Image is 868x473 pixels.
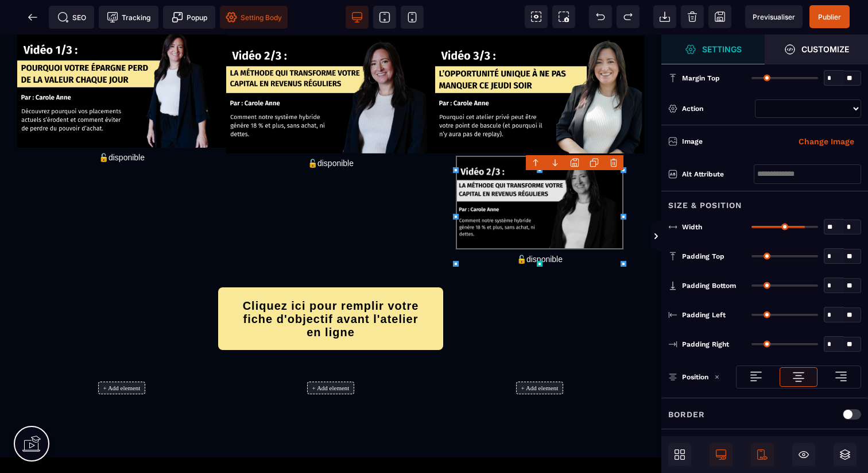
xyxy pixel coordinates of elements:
span: Screenshot [552,5,575,28]
img: loading [834,370,848,383]
span: Padding Right [682,340,729,349]
button: Cliquez ici pour remplir votre fiche d'objectif avant l'atelier en ligne [218,253,444,316]
img: 6fd445e8ec61bf7b7b6546b80f228ae1_2.png [226,1,435,119]
text: 🔓disponible [435,217,644,233]
span: Open Style Manager [765,34,868,64]
span: Preview [745,5,803,28]
span: Publier [818,13,841,21]
span: Mobile Only [751,443,774,466]
button: Change Image [792,132,861,151]
strong: Customize [801,45,849,53]
div: Size & Position [661,191,868,212]
span: Desktop Only [710,443,733,466]
span: Width [682,222,702,232]
span: Tracking [107,11,150,23]
span: SEO [57,11,86,23]
span: Popup [172,11,207,23]
span: Margin Top [682,74,720,83]
img: loading [792,370,805,384]
img: loading [714,374,720,380]
text: 🔓disponible [226,121,435,137]
span: Hide/Show Block [792,443,815,466]
div: Action [682,103,750,114]
p: Position [668,371,708,383]
span: Settings [661,34,765,64]
span: Previsualiser [753,13,795,21]
img: 6fd445e8ec61bf7b7b6546b80f228ae1_2.png [456,121,623,216]
div: Alt attribute [682,168,754,180]
span: Open Layers [834,443,857,466]
span: View components [525,5,548,28]
span: Padding Bottom [682,281,736,290]
strong: Settings [702,45,742,53]
p: Border [668,407,705,421]
img: loading [749,370,763,383]
div: Image [682,136,772,147]
text: 🔓disponible [17,116,226,130]
span: Setting Body [226,11,282,23]
img: 6fd445e8ec61bf7b7b6546b80f228ae1_3.png [435,1,644,119]
span: Padding Top [682,252,724,261]
span: Open Blocks [668,443,691,466]
span: Padding Left [682,310,726,320]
